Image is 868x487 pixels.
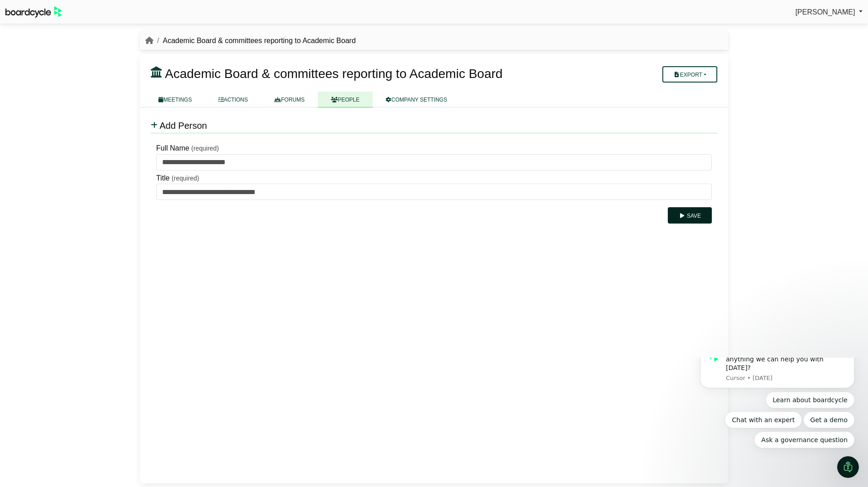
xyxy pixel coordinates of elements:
p: Message from Cursor, sent 2d ago [39,16,161,24]
button: Quick reply: Get a demo [117,54,168,70]
span: Add Person [159,121,207,131]
button: Quick reply: Learn about boardcycle [79,34,168,50]
small: (required) [172,175,199,182]
a: COMPANY SETTINGS [373,92,460,107]
iframe: Intercom live chat [837,456,859,478]
img: BoardcycleBlackGreen-aaafeed430059cb809a45853b8cf6d952af9d84e6e89e1f1685b34bfd5cb7d64.svg [5,6,62,18]
a: PEOPLE [318,92,373,107]
span: [PERSON_NAME] [795,8,855,16]
li: Academic Board & committees reporting to Academic Board [153,35,356,47]
a: [PERSON_NAME] [795,6,863,18]
div: Quick reply options [14,34,168,90]
button: Export [662,66,717,83]
a: MEETINGS [145,92,205,107]
nav: breadcrumb [145,35,356,47]
a: ACTIONS [205,92,261,107]
a: FORUMS [261,92,318,107]
span: Academic Board & committees reporting to Academic Board [165,67,503,81]
iframe: Intercom notifications message [686,358,868,482]
label: Title [156,172,170,184]
label: Full Name [156,142,189,154]
small: (required) [191,145,219,152]
button: Save [668,207,712,224]
button: Quick reply: Chat with an expert [39,54,115,70]
button: Quick reply: Ask a governance question [68,74,168,90]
